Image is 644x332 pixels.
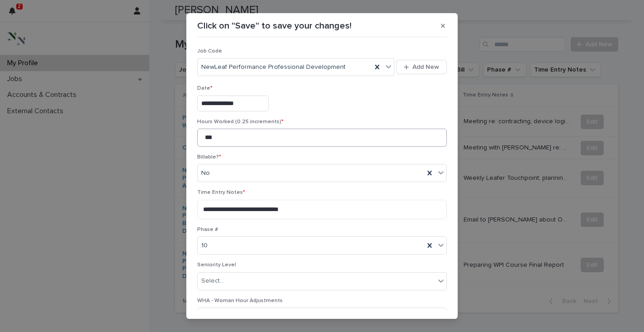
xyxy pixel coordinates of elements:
[197,227,218,232] span: Phase #
[201,63,346,72] span: NewLeaf Performance Professional Development
[197,119,284,125] span: Hours Worked (0.25 increments)
[197,20,351,31] p: Click on "Save" to save your changes!
[197,86,213,91] span: Date
[412,64,439,70] span: Add New
[396,60,447,74] button: Add New
[197,298,283,303] span: WHA - Woman Hour Adjustments
[197,48,222,54] span: Job Code
[201,241,208,250] span: 10
[197,262,236,268] span: Seniority Level
[197,154,221,160] span: Billable?
[201,276,224,286] div: Select...
[197,190,245,195] span: Time Entry Notes
[201,168,210,178] span: No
